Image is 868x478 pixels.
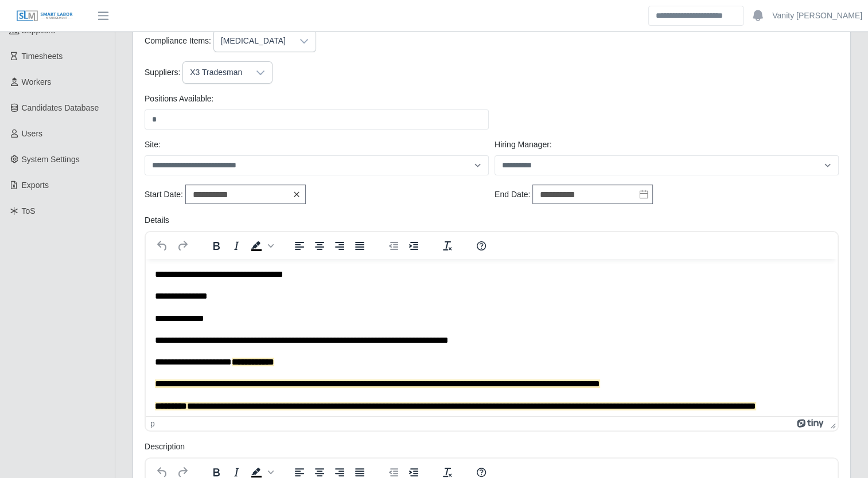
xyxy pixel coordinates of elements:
[22,52,63,61] span: Timesheets
[214,30,293,52] div: [MEDICAL_DATA]
[384,238,403,254] button: Decrease indent
[16,10,73,22] img: SLM Logo
[9,9,683,242] body: Rich Text Area. Press ALT-0 for help.
[22,155,80,164] span: System Settings
[495,189,530,201] label: End Date:
[145,214,169,226] label: Details
[22,206,36,216] span: ToS
[22,77,52,87] span: Workers
[472,238,491,254] button: Help
[797,419,826,428] a: Powered by Tiny
[404,238,423,254] button: Increase indent
[438,238,457,254] button: Clear formatting
[22,181,49,190] span: Exports
[22,129,43,138] span: Users
[350,238,369,254] button: Justify
[145,66,180,79] label: Suppliers:
[145,189,183,201] label: Start Date:
[145,441,185,453] label: Description
[495,139,552,151] label: Hiring Manager:
[183,62,249,83] div: X3 Tradesman
[145,35,211,47] label: Compliance Items:
[9,9,683,86] body: Rich Text Area. Press ALT-0 for help.
[145,139,161,151] label: Site:
[207,238,226,254] button: Bold
[150,419,155,428] div: p
[247,238,275,254] div: Background color Black
[146,259,838,416] iframe: Rich Text Area
[145,93,213,105] label: Positions Available:
[173,238,192,254] button: Redo
[153,238,172,254] button: Undo
[648,6,744,26] input: Search
[310,238,329,254] button: Align center
[227,238,246,254] button: Italic
[772,10,862,22] a: Vanity [PERSON_NAME]
[22,103,99,112] span: Candidates Database
[330,238,349,254] button: Align right
[826,417,838,430] div: Press the Up and Down arrow keys to resize the editor.
[290,238,309,254] button: Align left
